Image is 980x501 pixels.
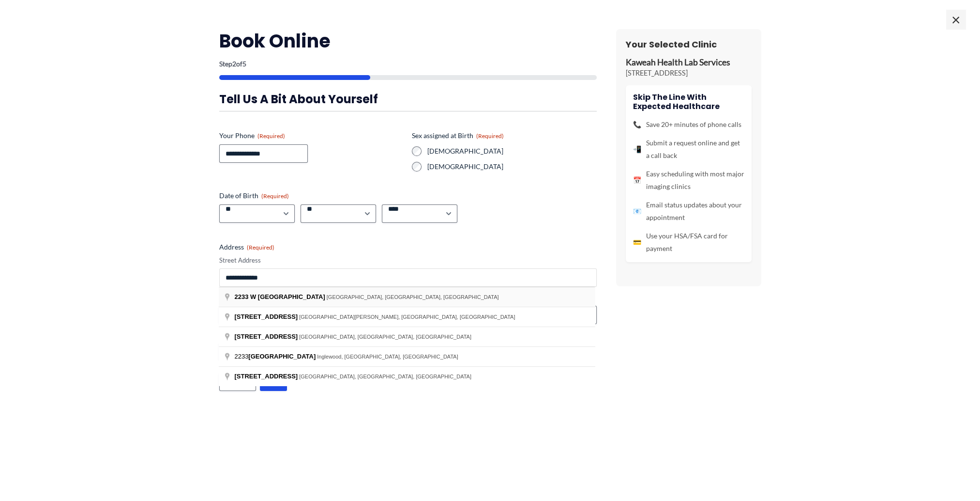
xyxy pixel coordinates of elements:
[219,61,597,67] p: Step of
[242,60,246,68] span: 5
[633,236,641,249] span: 💳
[219,29,597,53] h2: Book Online
[234,293,248,300] span: 2233
[327,294,499,300] span: [GEOGRAPHIC_DATA], [GEOGRAPHIC_DATA], [GEOGRAPHIC_DATA]
[626,68,752,78] p: [STREET_ADDRESS]
[219,256,597,265] label: Street Address
[633,143,641,156] span: 📲
[633,168,744,193] li: Easy scheduling with most major imaging clinics
[219,242,274,252] legend: Address
[219,131,404,141] label: Your Phone
[633,118,641,131] span: 📞
[247,244,274,251] span: (Required)
[219,191,289,201] legend: Date of Birth
[626,39,752,50] h3: Your Selected Clinic
[317,354,458,360] span: Inglewood, [GEOGRAPHIC_DATA], [GEOGRAPHIC_DATA]
[633,174,641,187] span: 📅
[219,92,597,107] h3: Tell us a bit about yourself
[299,334,471,340] span: [GEOGRAPHIC_DATA], [GEOGRAPHIC_DATA], [GEOGRAPHIC_DATA]
[946,10,965,29] span: ×
[234,353,317,360] span: 2233
[427,162,597,172] label: [DEMOGRAPHIC_DATA]
[257,132,285,140] span: (Required)
[626,57,752,68] p: Kaweah Health Lab Services
[248,353,316,360] span: [GEOGRAPHIC_DATA]
[234,373,298,380] span: [STREET_ADDRESS]
[633,199,744,224] li: Email status updates about your appointment
[427,146,597,156] label: [DEMOGRAPHIC_DATA]
[476,132,504,140] span: (Required)
[232,60,236,68] span: 2
[299,314,515,320] span: [GEOGRAPHIC_DATA][PERSON_NAME], [GEOGRAPHIC_DATA], [GEOGRAPHIC_DATA]
[633,205,641,218] span: 📧
[299,374,471,379] span: [GEOGRAPHIC_DATA], [GEOGRAPHIC_DATA], [GEOGRAPHIC_DATA]
[234,313,298,320] span: [STREET_ADDRESS]
[633,118,744,131] li: Save 20+ minutes of phone calls
[633,137,744,162] li: Submit a request online and get a call back
[250,293,325,300] span: W [GEOGRAPHIC_DATA]
[261,192,289,200] span: (Required)
[633,93,744,111] h4: Skip the line with Expected Healthcare
[633,230,744,255] li: Use your HSA/FSA card for payment
[412,131,504,141] legend: Sex assigned at Birth
[234,333,298,340] span: [STREET_ADDRESS]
